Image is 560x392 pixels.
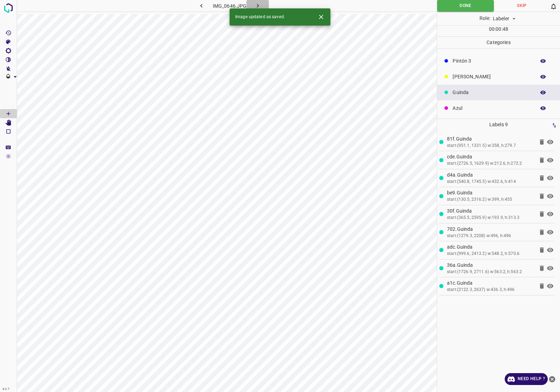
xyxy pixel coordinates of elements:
[489,26,495,33] p: 00
[437,69,560,85] div: [PERSON_NAME]
[447,197,534,203] div: start:(130.5, 2316.2) w:399, h:455
[235,14,285,20] span: Image updated as saved.
[453,89,532,96] p: Guinda
[496,26,501,33] p: 00
[447,287,534,293] div: start:(2122.3, 2637) w:436.3, h:496
[453,57,532,65] p: Pintón 3
[447,262,534,269] p: 36a.Guinda
[2,2,15,14] img: logo
[447,233,534,239] div: start:(1279.3, 2208) w:496, h:496
[447,251,534,257] div: start:(999.6, 2413.2) w:548.2, h:570.6
[447,171,534,179] p: d4a.Guinda
[447,226,534,233] p: 702.Guinda
[493,14,518,24] div: Labeler
[447,269,534,275] div: start:(1726.9, 2711.6) w:563.2, h:563.2
[505,373,548,385] a: Need Help ?
[213,2,247,12] h6: IMG_0646.JPG
[503,26,508,33] p: 48
[437,12,560,25] div: Role:
[437,37,560,48] p: Categories
[437,53,560,69] div: Pintón 3
[447,135,534,143] p: 81f.Guinda
[548,373,556,385] button: close-help
[447,179,534,185] div: start:(540.8, 1745.5) w:432.6, h:414
[447,207,534,215] p: 30f.Guinda
[447,189,534,197] p: be9.Guinda
[453,105,532,112] p: Azul
[447,243,534,251] p: adc.Guinda
[453,73,532,80] p: [PERSON_NAME]
[437,85,560,100] div: Guinda
[447,279,534,287] p: a1c.Guinda
[489,26,508,36] div: : :
[447,143,534,149] div: start:(951.1, 1331.5) w:358, h:279.7
[437,100,560,116] div: Azul
[447,215,534,221] div: start:(365.5, 2595.9) w:193.9, h:313.3
[447,161,534,167] div: start:(2726.5, 1629.9) w:212.6, h:272.2
[1,386,11,392] div: 4.3.7
[447,153,534,161] p: cde.Guinda
[439,119,558,130] p: Labels 9
[315,10,328,23] button: Close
